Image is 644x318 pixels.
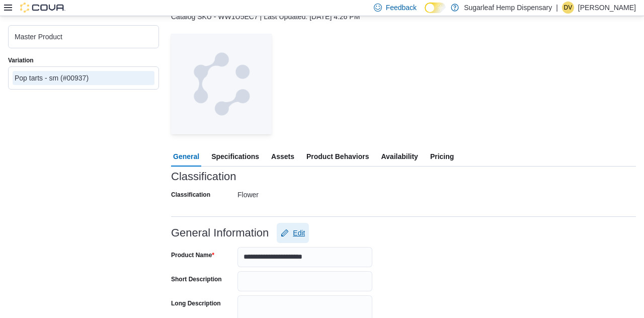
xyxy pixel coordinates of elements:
div: Pop tarts - sm (#00937) [15,73,152,83]
img: Image for Cova Placeholder [171,34,272,134]
span: Pricing [430,146,454,167]
span: DV [564,2,573,14]
span: Assets [271,146,294,167]
div: Master Product [15,32,152,42]
span: General [173,146,199,167]
div: Catalog SKU - WW1U5EC7 | Last Updated: [DATE] 4:26 PM [171,12,636,22]
label: Variation [8,56,34,64]
input: Dark Mode [425,3,446,13]
div: Flower [237,187,372,199]
img: Cova [20,3,65,13]
span: Availability [381,146,418,167]
span: Feedback [386,3,417,13]
label: Product Name [171,251,214,259]
span: Edit [293,228,305,238]
span: Specifications [211,146,259,167]
label: Short Description [171,275,222,283]
h3: Classification [171,171,236,183]
label: Long Description [171,299,221,307]
div: Danniel Ventura [562,2,574,14]
p: | [556,2,558,14]
p: [PERSON_NAME] [578,2,636,14]
span: Product Behaviors [306,146,369,167]
p: Sugarleaf Hemp Dispensary [464,2,552,14]
h3: General Information [171,227,269,239]
button: Edit [277,223,309,243]
label: Classification [171,191,210,199]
